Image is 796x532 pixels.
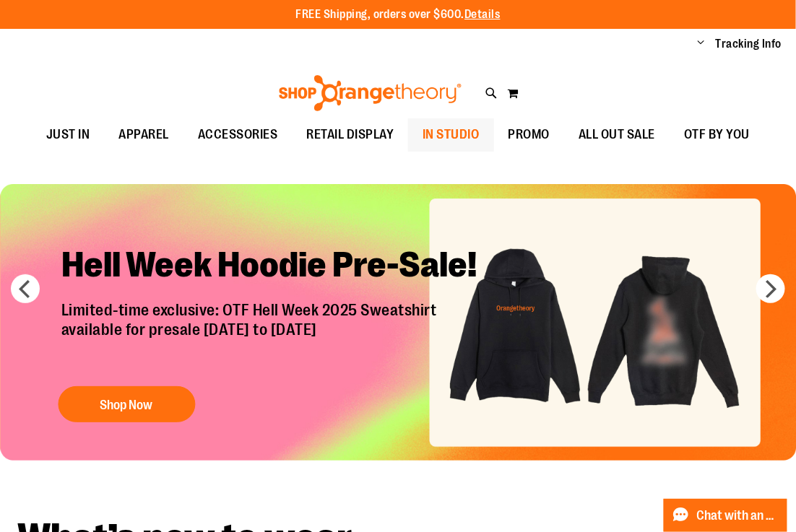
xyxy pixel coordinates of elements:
span: APPAREL [118,118,169,151]
img: Shop Orangetheory [277,75,464,111]
a: IN STUDIO [408,118,494,152]
a: ACCESSORIES [183,118,293,152]
p: Limited-time exclusive: OTF Hell Week 2025 Sweatshirt available for presale [DATE] to [DATE] [51,302,502,372]
button: Shop Now [58,386,195,422]
span: ACCESSORIES [198,118,278,151]
a: Hell Week Hoodie Pre-Sale! Limited-time exclusive: OTF Hell Week 2025 Sweatshirtavailable for pre... [51,233,502,430]
a: PROMO [494,118,565,152]
button: next [756,274,785,303]
button: Account menu [698,37,705,51]
p: FREE Shipping, orders over $600. [295,6,501,23]
span: JUST IN [46,118,90,151]
a: ALL OUT SALE [564,118,670,152]
span: RETAIL DISPLAY [306,118,394,151]
span: IN STUDIO [423,118,480,151]
button: Chat with an Expert [664,499,788,532]
span: OTF BY YOU [684,118,750,151]
button: prev [11,274,40,303]
a: RETAIL DISPLAY [292,118,408,152]
span: Chat with an Expert [697,509,779,523]
h2: Hell Week Hoodie Pre-Sale! [51,233,502,302]
a: Tracking Info [716,36,782,52]
span: PROMO [509,118,550,151]
a: Details [464,8,501,21]
a: OTF BY YOU [670,118,764,152]
a: JUST IN [32,118,105,152]
span: ALL OUT SALE [579,118,655,151]
a: APPAREL [104,118,183,152]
